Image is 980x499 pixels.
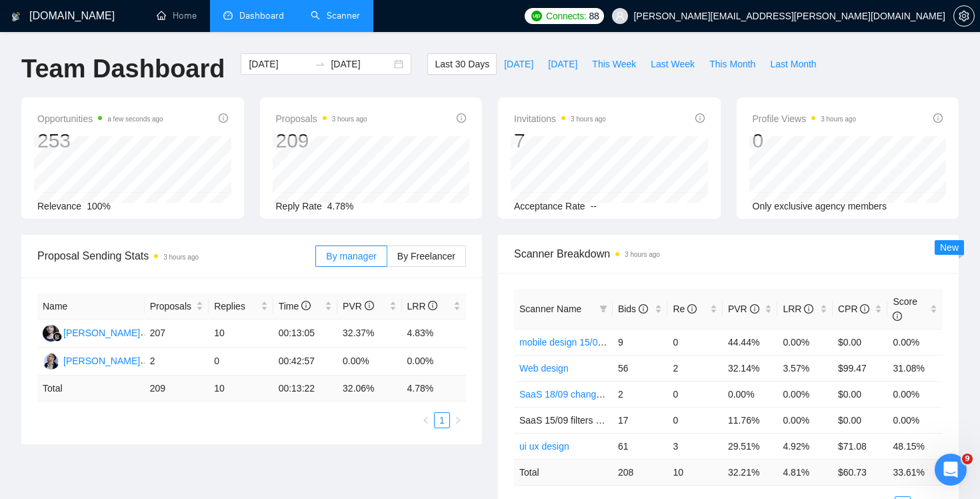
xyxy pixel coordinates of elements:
span: 100% [87,201,111,211]
span: info-circle [750,304,759,314]
span: filter [599,305,607,313]
button: [DATE] [497,53,541,75]
td: 2 [667,355,723,381]
span: Last 30 Days [435,57,489,71]
td: 4.83% [402,320,467,348]
td: 209 [145,376,209,402]
span: dashboard [223,11,233,20]
td: 32.14% [723,355,778,381]
span: info-circle [301,301,311,310]
span: Relevance [37,201,81,211]
td: 29.51% [723,433,778,459]
span: -- [591,201,597,211]
a: 1 [435,413,449,428]
button: right [450,412,466,428]
span: filter [597,299,610,319]
td: 2 [613,381,668,407]
div: 0 [753,128,857,153]
td: $ 60.73 [833,459,888,485]
span: PVR [728,304,759,314]
span: Invitations [514,111,606,127]
td: $0.00 [833,329,888,355]
td: 0 [667,329,723,355]
li: Previous Page [418,412,434,428]
span: Bids [618,304,648,314]
td: 11.76% [723,407,778,433]
td: $0.00 [833,407,888,433]
td: 00:13:22 [273,376,337,402]
div: 209 [276,128,367,153]
a: mobile design 15/09 cover letter another first part [519,337,722,348]
td: 3 [667,433,723,459]
span: info-circle [695,113,705,123]
span: [DATE] [504,57,533,71]
span: to [315,59,325,69]
img: RS [43,325,59,342]
span: info-circle [893,312,902,321]
td: 0.00% [402,348,467,376]
span: SaaS 15/09 filters change+cover letter change [519,415,711,426]
td: 0.00% [777,329,833,355]
td: 44.44% [723,329,778,355]
span: info-circle [639,304,648,314]
div: 7 [514,128,606,153]
span: By Freelancer [397,251,455,262]
span: Last Week [651,57,695,71]
span: Dashboard [239,10,284,21]
td: 0 [667,407,723,433]
td: 32.37% [337,320,401,348]
td: 4.78 % [402,376,467,402]
span: info-circle [933,113,943,123]
td: 207 [145,320,209,348]
span: swap-right [315,59,325,69]
button: This Month [702,53,763,75]
span: PVR [343,301,374,312]
td: 0.00% [887,407,943,433]
time: 3 hours ago [163,254,199,261]
span: Score [893,296,917,322]
td: 0.00% [777,381,833,407]
td: $0.00 [833,381,888,407]
th: Proposals [145,294,209,320]
span: user [615,11,625,21]
button: Last Month [763,53,823,75]
img: gigradar-bm.png [53,332,62,342]
td: 56 [613,355,668,381]
td: 00:42:57 [273,348,337,376]
span: Time [279,301,311,312]
time: 3 hours ago [332,115,367,123]
span: LRR [783,304,813,314]
span: Proposals [150,299,193,314]
span: info-circle [457,113,466,123]
h1: Team Dashboard [21,53,225,85]
span: CPR [838,304,869,314]
li: 1 [434,412,450,428]
a: SaaS 18/09 changed hook + case + final question [519,389,725,400]
input: Start date [249,57,309,71]
input: End date [331,57,391,71]
span: This Month [709,57,755,71]
img: logo [11,6,21,27]
time: 3 hours ago [625,251,660,258]
td: 0 [209,348,273,376]
td: 0 [667,381,723,407]
button: This Week [585,53,643,75]
span: Scanner Breakdown [514,245,943,262]
span: Acceptance Rate [514,201,585,211]
button: Last 30 Days [427,53,497,75]
img: YH [43,353,59,370]
td: 61 [613,433,668,459]
time: 3 hours ago [821,115,856,123]
div: 253 [37,128,163,153]
a: searchScanner [311,10,360,21]
span: info-circle [428,301,437,310]
td: 10 [209,320,273,348]
a: Web design [519,363,569,374]
td: 0.00% [723,381,778,407]
a: homeHome [157,10,197,21]
li: Next Page [450,412,466,428]
span: Profile Views [753,111,857,127]
span: Opportunities [37,111,163,127]
span: 9 [962,454,973,464]
span: Re [673,304,697,314]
